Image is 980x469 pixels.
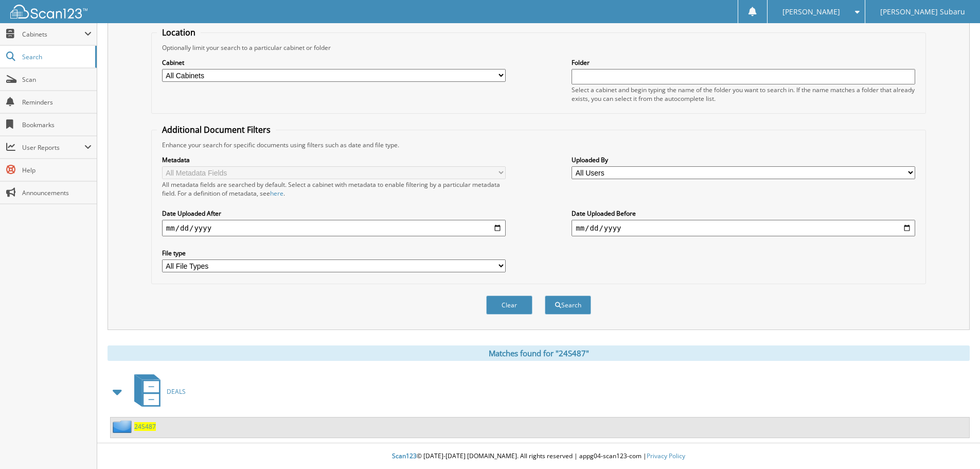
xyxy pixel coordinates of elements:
[22,166,92,175] span: Help
[22,98,92,107] span: Reminders
[162,249,506,257] label: File type
[572,209,915,218] label: Date Uploaded Before
[162,180,506,198] div: All metadata fields are searched by default. Select a cabinet with metadata to enable filtering b...
[22,120,92,129] span: Bookmarks
[22,75,92,84] span: Scan
[392,451,417,460] span: Scan123
[22,188,92,197] span: Announcements
[162,220,506,236] input: start
[486,296,532,315] button: Clear
[157,27,201,38] legend: Location
[113,420,134,433] img: folder2.png
[572,85,915,103] div: Select a cabinet and begin typing the name of the folder you want to search in. If the name match...
[647,451,685,460] a: Privacy Policy
[162,209,506,218] label: Date Uploaded After
[134,422,156,431] a: 24S487
[880,9,965,15] span: [PERSON_NAME] Subaru
[108,345,970,361] div: Matches found for "24S487"
[157,43,920,52] div: Optionally limit your search to a particular cabinet or folder
[782,9,840,15] span: [PERSON_NAME]
[22,143,84,152] span: User Reports
[157,124,276,135] legend: Additional Document Filters
[157,141,920,149] div: Enhance your search for specific documents using filters such as date and file type.
[572,58,915,67] label: Folder
[22,53,90,61] span: Search
[270,189,283,198] a: here
[128,371,186,412] a: DEALS
[572,220,915,236] input: end
[22,30,84,39] span: Cabinets
[162,58,506,67] label: Cabinet
[929,420,980,469] iframe: Chat Widget
[10,5,87,19] img: scan123-logo-white.svg
[572,155,915,164] label: Uploaded By
[97,444,980,469] div: © [DATE]-[DATE] [DOMAIN_NAME]. All rights reserved | appg04-scan123-com |
[162,155,506,164] label: Metadata
[167,387,186,396] span: DEALS
[545,296,591,315] button: Search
